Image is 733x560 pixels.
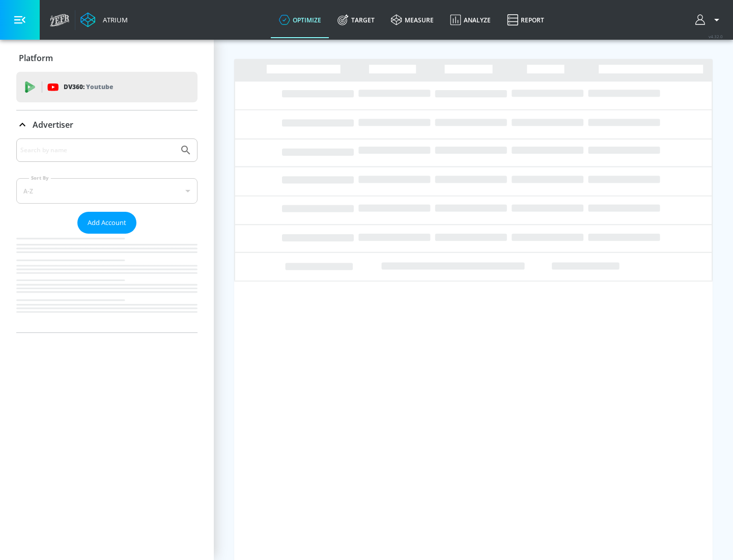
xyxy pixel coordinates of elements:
div: Advertiser [16,138,198,332]
nav: list of Advertiser [16,234,198,332]
div: A-Z [16,178,198,204]
a: optimize [271,2,329,38]
p: Advertiser [33,119,73,130]
p: Platform [19,52,53,64]
a: Target [329,2,383,38]
label: Sort By [29,175,51,181]
input: Search by name [20,144,175,157]
a: Atrium [80,12,128,27]
span: v 4.32.0 [709,34,723,39]
a: measure [383,2,442,38]
div: Advertiser [16,110,198,139]
p: DV360: [64,81,113,93]
div: DV360: Youtube [16,72,198,102]
a: Analyze [442,2,499,38]
button: Add Account [77,212,136,234]
p: Youtube [86,81,113,92]
span: Add Account [88,217,126,229]
div: Platform [16,44,198,72]
div: Atrium [99,15,128,24]
a: Report [499,2,552,38]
